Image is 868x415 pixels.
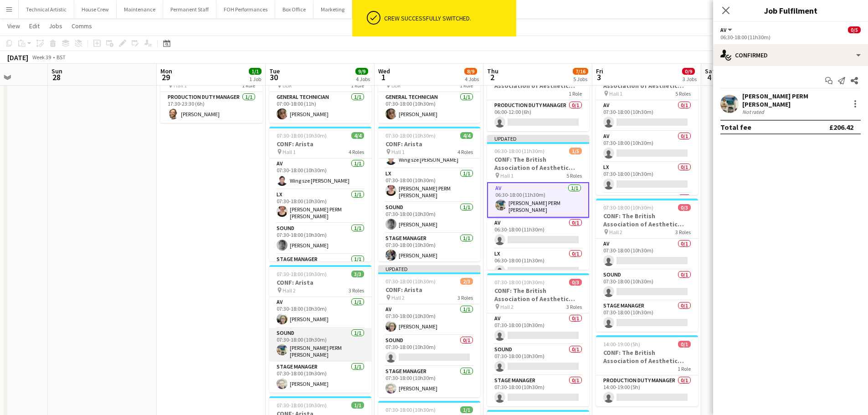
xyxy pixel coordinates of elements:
[596,193,698,224] app-card-role: Sound0/1
[269,265,371,393] div: 07:30-18:00 (10h30m)3/3CONF: Arista Hall 23 RolesAV1/107:30-18:00 (10h30m)[PERSON_NAME]Sound1/107...
[313,0,352,18] button: Marketing
[268,72,280,82] span: 30
[351,402,364,409] span: 1/1
[596,375,698,406] app-card-role: Production Duty Manager0/114:00-19:00 (5h)
[487,375,589,406] app-card-role: Stage Manager0/107:30-18:00 (10h30m)
[51,67,62,75] span: Sun
[269,127,371,261] app-job-card: 07:30-18:00 (10h30m)4/4CONF: Arista Hall 14 RolesAV1/107:30-18:00 (10h30m)Wing sze [PERSON_NAME]L...
[391,149,405,155] span: Hall 1
[7,22,20,30] span: View
[269,278,371,287] h3: CONF: Arista
[713,5,868,16] h3: Job Fulfilment
[351,132,364,139] span: 4/4
[720,123,751,132] div: Total fee
[596,100,698,131] app-card-role: AV0/107:30-18:00 (10h30m)
[603,341,640,348] span: 14:00-19:00 (5h)
[249,76,261,82] div: 1 Job
[487,273,589,406] div: 07:30-18:00 (10h30m)0/3CONF: The British Association of Aesthetic Plastic Surgeons Hall 23 RolesA...
[678,204,691,211] span: 0/3
[277,271,327,277] span: 07:30-18:00 (10h30m)
[29,22,40,30] span: Edit
[720,26,734,33] button: AV
[596,131,698,162] app-card-role: AV0/107:30-18:00 (10h30m)
[378,140,480,148] h3: CONF: Arista
[378,265,480,272] div: Updated
[74,0,117,18] button: House Crew
[487,135,589,142] div: Updated
[603,204,653,211] span: 07:30-18:00 (10h30m)
[465,76,479,82] div: 4 Jobs
[829,123,853,132] div: £206.42
[742,108,766,115] div: Not rated
[160,67,172,75] span: Mon
[7,53,28,62] div: [DATE]
[378,335,480,366] app-card-role: Sound0/107:30-18:00 (10h30m)
[282,287,296,294] span: Hall 2
[269,297,371,328] app-card-role: AV1/107:30-18:00 (10h30m)[PERSON_NAME]
[460,132,473,139] span: 4/4
[596,60,698,195] app-job-card: 07:30-18:00 (10h30m)0/5CONF: The British Association of Aesthetic Plastic Surgeons Hall 15 RolesA...
[163,0,216,18] button: Permanent Staff
[378,60,480,123] div: 07:30-18:00 (10h30m)1/1CONF: Arista BBR1 RoleGeneral Technician1/107:30-18:00 (10h30m)[PERSON_NAME]
[117,0,163,18] button: Maintenance
[596,239,698,270] app-card-role: AV0/107:30-18:00 (10h30m)
[720,34,861,41] div: 06:30-18:00 (11h30m)
[349,287,364,294] span: 3 Roles
[596,270,698,301] app-card-role: Sound0/107:30-18:00 (10h30m)
[678,365,691,372] span: 1 Role
[269,328,371,362] app-card-role: Sound1/107:30-18:00 (10h30m)[PERSON_NAME] PERM [PERSON_NAME]
[457,149,473,155] span: 4 Roles
[595,72,603,82] span: 3
[487,344,589,375] app-card-role: Sound0/107:30-18:00 (10h30m)
[573,68,588,75] span: 7/16
[596,199,698,332] app-job-card: 07:30-18:00 (10h30m)0/3CONF: The British Association of Aesthetic Plastic Surgeons Hall 23 RolesA...
[487,155,589,172] h3: CONF: The British Association of Aesthetic Plastic Surgeons
[487,60,589,131] app-job-card: 06:00-12:00 (6h)0/1CONF: The British Association of Aesthetic Plastic Surgeons1 RoleProduction Du...
[269,92,371,123] app-card-role: General Technician1/107:00-18:00 (11h)[PERSON_NAME]
[487,67,498,75] span: Thu
[378,366,480,397] app-card-role: Stage Manager1/107:30-18:00 (10h30m)[PERSON_NAME]
[487,100,589,131] app-card-role: Production Duty Manager0/106:00-12:00 (6h)
[596,335,698,406] div: 14:00-19:00 (5h)0/1CONF: The British Association of Aesthetic Plastic Surgeons1 RoleProduction Du...
[269,190,371,223] app-card-role: LX1/107:30-18:00 (10h30m)[PERSON_NAME] PERM [PERSON_NAME]
[566,303,582,310] span: 3 Roles
[160,92,262,123] app-card-role: Production Duty Manager1/117:30-23:30 (6h)[PERSON_NAME]
[378,127,480,261] div: 07:30-18:00 (10h30m)4/4CONF: Arista Hall 14 RolesAV1/107:30-18:00 (10h30m)Wing sze [PERSON_NAME]L...
[269,67,280,75] span: Tue
[26,20,43,32] a: Edit
[713,44,868,66] div: Confirmed
[596,301,698,332] app-card-role: Stage Manager0/107:30-18:00 (10h30m)
[569,279,582,286] span: 0/3
[56,54,66,61] div: BST
[269,159,371,190] app-card-role: AV1/107:30-18:00 (10h30m)Wing sze [PERSON_NAME]
[487,287,589,303] h3: CONF: The British Association of Aesthetic Plastic Surgeons
[486,72,498,82] span: 2
[494,279,544,286] span: 07:30-18:00 (10h30m)
[384,14,513,22] div: Crew successfully switched.
[277,132,327,139] span: 07:30-18:00 (10h30m)
[378,304,480,335] app-card-role: AV1/107:30-18:00 (10h30m)[PERSON_NAME]
[378,202,480,233] app-card-role: Sound1/107:30-18:00 (10h30m)[PERSON_NAME]
[678,341,691,348] span: 0/1
[675,229,691,236] span: 3 Roles
[596,212,698,228] h3: CONF: The British Association of Aesthetic Plastic Surgeons
[356,76,370,82] div: 4 Jobs
[378,233,480,264] app-card-role: Stage Manager1/107:30-18:00 (10h30m)[PERSON_NAME]
[49,22,62,30] span: Jobs
[487,249,589,280] app-card-role: LX0/106:30-18:00 (11h30m)
[378,265,480,397] app-job-card: Updated07:30-18:00 (10h30m)2/3CONF: Arista Hall 23 RolesAV1/107:30-18:00 (10h30m)[PERSON_NAME]Sou...
[464,68,477,75] span: 8/9
[460,406,473,413] span: 1/1
[566,172,582,179] span: 5 Roles
[487,135,589,270] div: Updated06:30-18:00 (11h30m)1/5CONF: The British Association of Aesthetic Plastic Surgeons Hall 15...
[596,162,698,193] app-card-role: LX0/107:30-18:00 (10h30m)
[596,67,603,75] span: Fri
[573,76,588,82] div: 5 Jobs
[269,60,371,123] app-job-card: 07:00-18:00 (11h)1/1CONF: Arista BBR1 RoleGeneral Technician1/107:00-18:00 (11h)[PERSON_NAME]
[160,60,262,123] app-job-card: 17:30-23:30 (6h)1/1CONF: Arista G/I Hall 11 RoleProduction Duty Manager1/117:30-23:30 (6h)[PERSON...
